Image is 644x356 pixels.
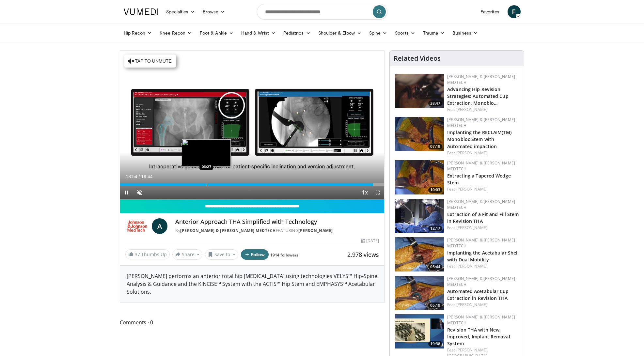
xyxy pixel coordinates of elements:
span: / [139,174,140,179]
a: Implanting the Acetabular Shell with Dual Mobility [447,250,519,263]
a: [PERSON_NAME] & [PERSON_NAME] MedTech [447,237,515,249]
a: 12:17 [395,199,444,233]
span: 18:54 [126,174,137,179]
button: Tap to unmute [124,54,176,68]
button: Follow [241,249,269,260]
h4: Anterior Approach THA Simplified with Technology [175,218,379,225]
img: 0b84e8e2-d493-4aee-915d-8b4f424ca292.150x105_q85_crop-smart_upscale.jpg [395,160,444,194]
a: [PERSON_NAME] [456,302,487,307]
div: Feat. [447,302,519,308]
a: Sports [391,26,419,39]
a: 19:38 [395,314,444,348]
a: Favorites [477,5,504,18]
img: 9517a7b7-3955-4e04-bf19-7ba39c1d30c4.150x105_q85_crop-smart_upscale.jpg [395,314,444,348]
a: Automated Acetabular Cup Extraction in Revision THA [447,288,509,301]
button: Pause [120,186,133,199]
a: Revision THA with New, Improved, Implant Removal System [447,327,510,347]
button: Save to [205,249,238,260]
img: ffc33e66-92ed-4f11-95c4-0a160745ec3c.150x105_q85_crop-smart_upscale.jpg [395,117,444,151]
span: 19:38 [428,341,442,347]
a: Extracting a Tapered Wedge Stem [447,173,511,186]
span: 07:19 [428,144,442,149]
a: 05:19 [395,276,444,310]
button: Fullscreen [371,186,384,199]
a: [PERSON_NAME] [298,228,333,233]
a: [PERSON_NAME] [456,186,487,192]
a: [PERSON_NAME] & [PERSON_NAME] MedTech [180,228,276,233]
img: 9c1ab193-c641-4637-bd4d-10334871fca9.150x105_q85_crop-smart_upscale.jpg [395,237,444,271]
a: Implanting the RECLAIM(TM) Monobloc Stem with Automated impaction [447,129,511,149]
button: Playback Rate [358,186,371,199]
a: Hip Recon [120,26,156,39]
a: Business [448,26,482,39]
div: Feat. [447,225,519,231]
span: 12:17 [428,225,442,231]
div: Progress Bar [120,183,385,186]
span: 05:44 [428,264,442,270]
button: Share [172,249,203,260]
img: 9f1a5b5d-2ba5-4c40-8e0c-30b4b8951080.150x105_q85_crop-smart_upscale.jpg [395,74,444,108]
img: d5b2f4bf-f70e-4130-8279-26f7233142ac.150x105_q85_crop-smart_upscale.jpg [395,276,444,310]
img: image.jpeg [182,139,231,167]
span: 10:03 [428,187,442,193]
a: Extraction of a Fit and Fill Stem in Revision THA [447,211,519,224]
a: Browse [199,5,229,18]
a: [PERSON_NAME] & [PERSON_NAME] MedTech [447,160,515,172]
span: 05:19 [428,302,442,308]
a: [PERSON_NAME] [456,225,487,230]
a: Shoulder & Elbow [314,26,365,39]
img: VuMedi Logo [124,8,158,15]
div: Feat. [447,150,519,156]
a: 38:47 [395,74,444,108]
a: Pediatrics [279,26,314,39]
a: Foot & Ankle [196,26,237,39]
span: 19:44 [141,174,152,179]
a: Trauma [419,26,449,39]
a: Hand & Wrist [237,26,279,39]
div: [PERSON_NAME] performs an anterior total hip [MEDICAL_DATA] using technologies VELYS™ Hip-Spine A... [120,266,385,302]
a: Knee Recon [156,26,196,39]
img: Johnson & Johnson MedTech [125,218,149,234]
a: [PERSON_NAME] & [PERSON_NAME] MedTech [447,314,515,326]
button: Unmute [133,186,146,199]
a: 05:44 [395,237,444,271]
span: 38:47 [428,101,442,106]
input: Search topics, interventions [257,4,387,20]
a: 1914 followers [270,252,298,258]
div: Feat. [447,186,519,192]
a: Advancing Hip Revision Strategies: Automated Cup Extraction, Monoblo… [447,86,509,106]
div: Feat. [447,107,519,113]
span: 2,978 views [347,251,379,258]
span: Comments 0 [120,318,385,327]
img: 82aed312-2a25-4631-ae62-904ce62d2708.150x105_q85_crop-smart_upscale.jpg [395,199,444,233]
div: By FEATURING [175,228,379,234]
a: 07:19 [395,117,444,151]
a: [PERSON_NAME] [456,150,487,156]
a: F [508,5,521,18]
div: [DATE] [361,238,379,244]
video-js: Video Player [120,51,385,199]
span: 37 [135,251,140,257]
a: [PERSON_NAME] & [PERSON_NAME] MedTech [447,74,515,85]
h4: Related Videos [394,54,441,62]
a: Spine [365,26,391,39]
a: 10:03 [395,160,444,194]
a: A [152,218,167,234]
a: [PERSON_NAME] & [PERSON_NAME] MedTech [447,199,515,210]
a: [PERSON_NAME] [456,107,487,112]
a: [PERSON_NAME] [456,263,487,269]
div: Feat. [447,263,519,269]
a: [PERSON_NAME] & [PERSON_NAME] MedTech [447,117,515,128]
a: [PERSON_NAME] & [PERSON_NAME] MedTech [447,276,515,287]
a: 37 Thumbs Up [125,249,170,259]
a: Specialties [162,5,199,18]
